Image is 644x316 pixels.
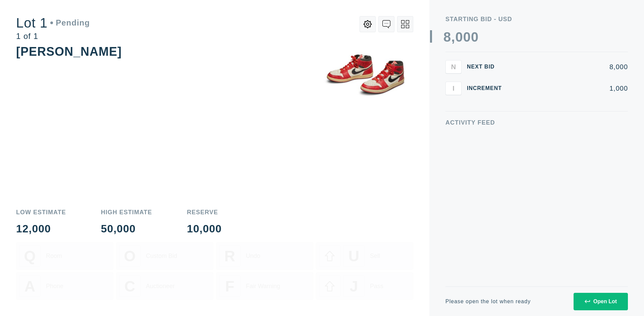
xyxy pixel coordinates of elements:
div: 0 [463,30,471,44]
div: 8 [443,30,451,44]
button: Open Lot [574,293,628,310]
div: , [451,30,455,165]
div: Open Lot [585,299,617,305]
span: I [452,84,454,92]
div: [PERSON_NAME] [16,45,122,58]
div: 1,000 [513,85,628,92]
div: 0 [471,30,479,44]
div: Activity Feed [445,120,628,126]
div: Lot 1 [16,16,90,30]
div: Reserve [187,209,222,215]
div: 10,000 [187,223,222,234]
div: Increment [467,86,507,91]
div: 12,000 [16,223,66,234]
div: 0 [455,30,463,44]
button: I [445,82,462,95]
div: Low Estimate [16,209,66,215]
div: Please open the lot when ready [445,299,531,304]
div: Starting Bid - USD [445,16,628,22]
span: N [451,63,456,71]
div: Pending [50,19,90,27]
button: N [445,60,462,74]
div: 8,000 [513,63,628,70]
div: Next Bid [467,64,507,70]
div: High Estimate [101,209,152,215]
div: 1 of 1 [16,32,90,40]
div: 50,000 [101,223,152,234]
